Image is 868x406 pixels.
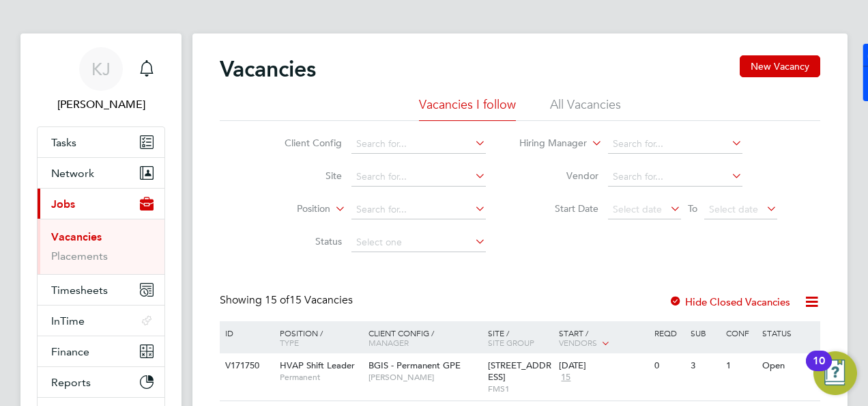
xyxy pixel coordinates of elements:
[280,337,299,348] span: Type
[51,345,89,358] span: Finance
[687,321,723,344] div: Sub
[51,167,94,180] span: Network
[220,55,316,83] h2: Vacancies
[38,189,164,219] button: Jobs
[351,167,486,187] input: Search for...
[263,137,342,149] label: Client Config
[51,249,108,262] a: Placements
[488,360,551,383] span: [STREET_ADDRESS]
[252,202,330,216] label: Position
[51,284,108,297] span: Timesheets
[368,337,409,348] span: Manager
[38,306,164,336] button: InTime
[51,136,76,149] span: Tasks
[38,127,164,157] a: Tasks
[51,198,75,211] span: Jobs
[723,353,758,379] div: 1
[222,353,270,379] div: V171750
[651,353,686,379] div: 0
[91,60,111,78] span: KJ
[51,230,102,243] a: Vacancies
[669,295,790,308] label: Hide Closed Vacancies
[651,321,686,344] div: Reqd
[51,314,85,327] span: InTime
[38,336,164,366] button: Finance
[351,200,486,219] input: Search for...
[368,372,481,383] span: [PERSON_NAME]
[38,158,164,188] button: Network
[220,293,356,308] div: Showing
[488,383,553,394] span: FMS1
[723,321,758,344] div: Conf
[280,372,362,383] span: Permanent
[265,293,289,307] span: 15 of
[419,96,516,121] li: Vacancies I follow
[263,235,342,247] label: Status
[813,351,857,395] button: Open Resource Center, 10 new notifications
[270,321,365,354] div: Position /
[37,47,165,113] a: KJ[PERSON_NAME]
[709,203,758,215] span: Select date
[488,337,534,348] span: Site Group
[759,321,818,344] div: Status
[351,135,486,154] input: Search for...
[38,275,164,305] button: Timesheets
[550,96,621,121] li: All Vacancies
[263,170,342,182] label: Site
[365,321,484,354] div: Client Config /
[280,360,355,371] span: HVAP Shift Leader
[51,376,91,389] span: Reports
[222,321,270,344] div: ID
[608,167,742,187] input: Search for...
[484,321,556,354] div: Site /
[684,200,701,217] span: To
[520,170,598,182] label: Vendor
[613,203,662,215] span: Select date
[559,372,573,383] span: 15
[38,367,164,397] button: Reports
[608,135,742,154] input: Search for...
[368,360,461,371] span: BGIS - Permanent GPE
[813,361,825,379] div: 10
[559,337,597,348] span: Vendors
[759,353,818,379] div: Open
[687,353,723,379] div: 3
[37,96,165,113] span: Kyle Johnson
[740,55,820,77] button: New Vacancy
[555,321,651,355] div: Start /
[265,293,353,307] span: 15 Vacancies
[38,219,164,274] div: Jobs
[508,137,587,150] label: Hiring Manager
[520,202,598,215] label: Start Date
[351,233,486,252] input: Select one
[559,360,648,372] div: [DATE]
